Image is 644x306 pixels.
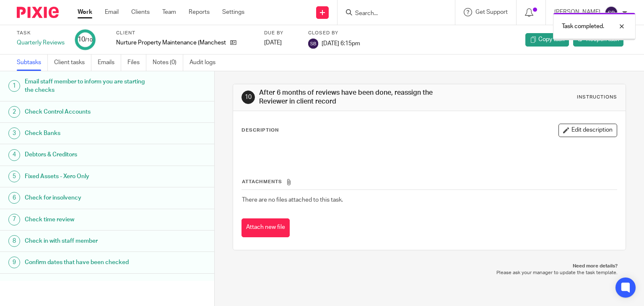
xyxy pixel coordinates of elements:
[17,30,65,36] label: Task
[25,170,145,183] h1: Fixed Assets - Xero Only
[25,127,145,140] h1: Check Banks
[98,54,121,71] a: Emails
[8,171,20,182] div: 5
[25,256,145,269] h1: Confirm dates that have been checked
[558,124,617,137] button: Edit description
[25,148,145,161] h1: Debtors & Creditors
[577,94,617,101] div: Instructions
[54,54,91,71] a: Client tasks
[131,8,150,16] a: Clients
[127,54,146,71] a: Files
[25,235,145,247] h1: Check in with staff member
[25,213,145,226] h1: Check time review
[190,54,222,71] a: Audit logs
[8,192,20,204] div: 6
[308,30,360,36] label: Closed by
[308,39,318,49] img: svg%3E
[116,30,254,36] label: Client
[78,8,92,16] a: Work
[17,54,48,71] a: Subtasks
[8,80,20,92] div: 1
[241,91,255,104] div: 10
[264,30,298,36] label: Due by
[8,257,20,268] div: 9
[8,106,20,118] div: 2
[25,192,145,204] h1: Check for insolvency
[189,8,210,16] a: Reports
[8,149,20,161] div: 4
[8,127,20,139] div: 3
[162,8,176,16] a: Team
[17,7,59,18] img: Pixie
[25,75,145,97] h1: Email staff member to inform you are starting the checks
[322,40,360,46] span: [DATE] 6:15pm
[8,235,20,247] div: 8
[242,197,343,203] span: There are no files attached to this task.
[17,39,65,47] div: Quarterly Reviews
[116,39,226,47] p: Nurture Property Maintenance (Manchester) Ltd
[605,6,618,19] img: svg%3E
[105,8,119,16] a: Email
[222,8,244,16] a: Settings
[241,270,618,276] p: Please ask your manager to update the task template.
[242,179,282,184] span: Attachments
[241,218,290,237] button: Attach new file
[153,54,183,71] a: Notes (0)
[8,214,20,226] div: 7
[78,35,93,44] div: 10
[562,22,604,31] p: Task completed.
[241,263,618,270] p: Need more details?
[264,39,298,47] div: [DATE]
[25,278,145,299] h1: After 6 months of reviews have been done, reassign the Reviewer in client record
[259,88,447,106] h1: After 6 months of reviews have been done, reassign the Reviewer in client record
[25,106,145,118] h1: Check Control Accounts
[85,38,93,42] small: /10
[241,127,279,134] p: Description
